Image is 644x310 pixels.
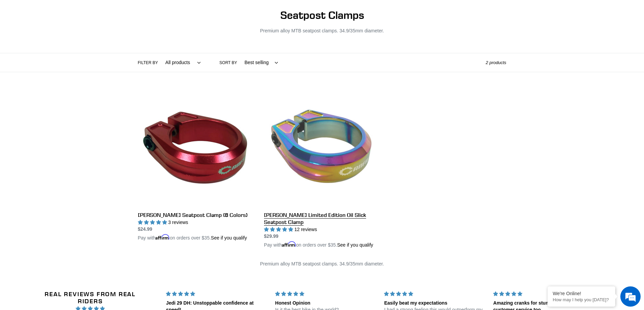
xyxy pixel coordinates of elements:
[138,260,506,267] p: Premium alloy MTB seatpost clamps. 34.9/35mm diameter.
[166,290,267,298] div: 5 stars
[275,290,376,298] div: 5 stars
[553,297,610,302] p: How may I help you today?
[32,290,148,305] h2: Real Reviews from Real Riders
[486,60,506,65] span: 2 products
[280,8,364,22] span: Seatpost Clamps
[493,290,594,298] div: 5 stars
[275,300,376,307] div: Honest Opinion
[553,291,610,296] div: We're Online!
[138,27,506,34] p: Premium alloy MTB seatpost clamps. 34.9/35mm diameter.
[219,60,237,66] label: Sort by
[138,60,158,66] label: Filter by
[384,300,485,307] div: Easily beat my expectations
[384,290,485,298] div: 5 stars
